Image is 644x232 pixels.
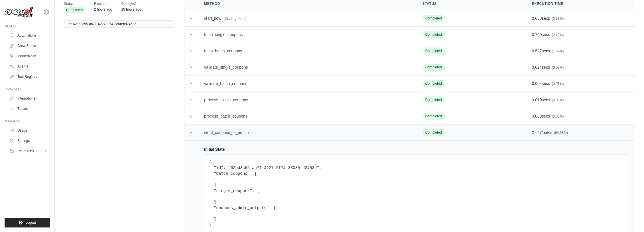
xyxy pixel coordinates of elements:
td: start_flow [197,10,416,27]
span: Deployed [121,1,141,7]
a: Agents [7,62,50,71]
span: (0.13%) [552,17,564,21]
a: Tool Registry [7,72,50,81]
span: Resources [17,149,34,153]
td: secs [525,108,635,124]
span: Executed [94,1,112,7]
span: (0.08%) [552,66,564,70]
span: (94.98%) [554,131,568,135]
span: 0.700 [532,32,542,37]
span: Completed [422,129,445,136]
span: Completed [422,47,445,54]
span: (Starting Point) [224,17,246,21]
span: 0.008 [532,114,542,118]
pre: { "id": "62bd8c55-aa71-4227-9f74-38089fd2453b", "batch_coupons": [ ], "single_coupons": [ ], "cou... [209,159,623,228]
td: secs [525,76,635,92]
div: Widget de chat [615,205,644,232]
span: Completed [422,15,445,22]
td: process_single_coupons [197,92,416,108]
iframe: Chat Widget [615,205,644,232]
button: Logout [5,218,50,227]
span: (0.01%) [552,82,564,86]
a: Settings [7,136,50,145]
span: Completed [422,64,445,71]
span: 0.024 [532,65,542,70]
td: secs [525,27,635,43]
button: Resources [7,146,50,156]
span: 0.010 [532,98,542,102]
a: Usage [7,126,50,135]
td: send_coupons_to_admin [197,124,416,141]
span: 0.527 [532,49,542,53]
span: (2.42%) [552,33,564,37]
span: 62bd8c55-aa71-4227-9f74-38089fd2453b [73,22,136,26]
span: 27.471 [532,130,544,135]
span: Completed [422,96,445,103]
span: Completed [422,113,445,120]
td: fetch_single_coupons [197,27,416,43]
span: Id: [68,22,72,26]
td: secs [525,92,635,108]
td: secs [525,43,635,59]
a: Automations [7,31,50,40]
a: Marketplace [7,51,50,61]
span: (1.82%) [552,49,564,53]
td: validate_single_coupons [197,59,416,76]
a: Crew Studio [7,41,50,50]
span: Completed [64,7,85,13]
td: secs [525,124,635,141]
div: Manage [5,119,50,124]
td: fetch_batch_coupons [197,43,416,59]
img: Logo [5,7,33,17]
td: validate_batch_coupons [197,76,416,92]
div: Operate [5,87,50,92]
td: process_batch_coupons [197,108,416,124]
div: Build [5,24,50,29]
h4: Initial State [204,146,628,152]
span: Completed [422,80,445,87]
time: August 13, 2025 at 13:15 GMT-3 [94,7,112,11]
span: (0.03%) [552,114,564,118]
span: 0.038 [532,16,542,21]
span: Logout [25,220,36,225]
span: Status [64,1,85,7]
a: Traces [7,104,50,113]
time: August 12, 2025 at 19:33 GMT-3 [121,7,141,11]
span: 0.004 [532,81,542,86]
td: secs [525,59,635,76]
a: Integrations [7,94,50,103]
span: Completed [422,31,445,38]
td: secs [525,10,635,27]
span: (0.03%) [552,98,564,102]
